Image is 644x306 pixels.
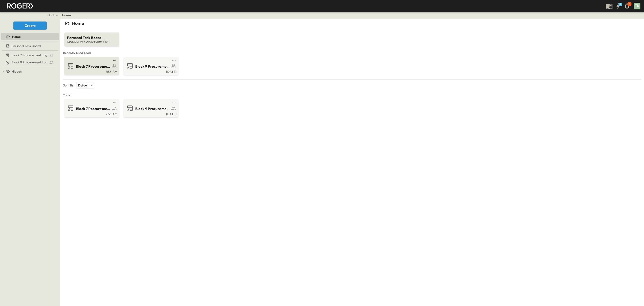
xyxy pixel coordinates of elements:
p: Default [78,83,89,88]
span: A DEFAULT TASK BOARD FOR MY STUFF [67,40,117,43]
button: test [112,100,117,106]
span: Block 9 Procurement Log [135,64,170,69]
span: Block 9 Procurement Log [135,106,170,111]
span: Recently Used Tools [63,51,641,55]
span: close [51,13,58,17]
a: 7:53 AM [65,112,117,115]
p: Home [72,20,84,26]
div: Block 7 Procurement Logtest [1,52,59,59]
a: Block 7 Procurement Log [65,62,117,69]
button: test [171,100,177,106]
a: Personal Task Board [1,43,58,49]
a: Home [62,13,71,17]
button: test [171,58,177,63]
button: TK [633,2,641,10]
div: Personal Task Boardtest [1,42,59,50]
button: test [112,58,117,63]
button: 4 [614,2,623,10]
a: 7:53 AM [65,69,117,73]
span: Personal Task Board [12,44,41,48]
a: Block 7 Procurement Log [1,52,58,58]
div: TK [634,3,640,9]
a: Personal Task BoardA DEFAULT TASK BOARD FOR MY STUFF [64,28,120,46]
span: Block 7 Procurement Log [76,106,111,111]
span: Personal Task Board [67,35,117,40]
a: Home [1,34,58,40]
button: Create [13,22,47,30]
a: Block 7 Procurement Log [65,105,117,112]
a: Block 9 Procurement Log [1,59,58,65]
span: Home [12,34,21,39]
span: Block 7 Procurement Log [76,64,111,69]
span: Block 7 Procurement Log [12,53,47,57]
a: Block 9 Procurement Log [125,105,177,112]
span: Block 9 Procurement Log [12,60,47,65]
span: Tools [63,93,641,97]
a: Block 9 Procurement Log [125,62,177,69]
nav: breadcrumbs [62,13,74,17]
p: Sort By: [63,83,74,88]
div: Default [76,82,94,88]
h6: 4 [620,3,621,6]
p: 11 [629,2,630,6]
button: close [45,12,59,18]
a: [DATE] [125,69,177,73]
a: [DATE] [125,112,177,115]
span: Hidden [12,69,22,74]
div: Block 9 Procurement Logtest [1,59,59,66]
